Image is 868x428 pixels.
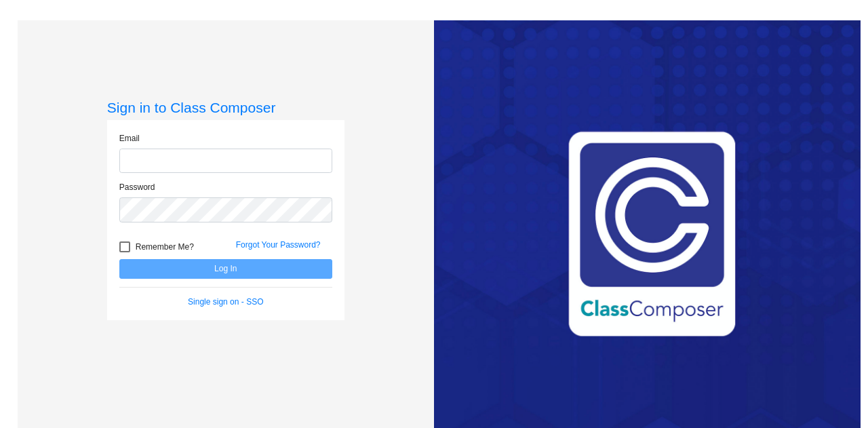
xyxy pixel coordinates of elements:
label: Password [119,181,155,193]
span: Remember Me? [136,239,194,255]
button: Log In [119,259,332,279]
label: Email [119,132,140,144]
a: Single sign on - SSO [188,297,263,307]
h3: Sign in to Class Composer [107,99,344,116]
a: Forgot Your Password? [236,240,321,250]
